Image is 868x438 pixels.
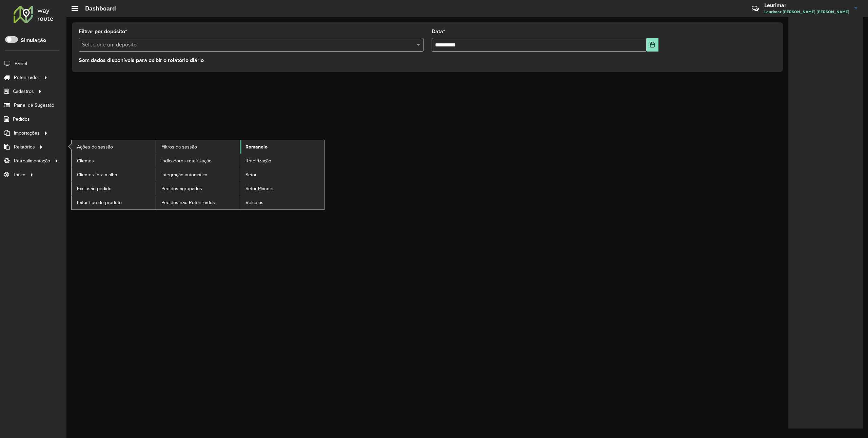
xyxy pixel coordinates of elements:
[240,168,324,181] a: Setor
[72,182,156,195] a: Exclusão pedido
[13,88,34,95] span: Cadastros
[72,168,156,181] a: Clientes fora malha
[77,199,122,206] span: Fator tipo de produto
[14,74,39,81] span: Roteirizador
[764,2,849,8] h3: Leurimar
[240,154,324,167] a: Roteirização
[240,182,324,195] a: Setor Planner
[77,171,117,178] span: Clientes fora malha
[161,199,215,206] span: Pedidos não Roteirizados
[78,5,116,12] h2: Dashboard
[245,157,271,164] span: Roteirização
[764,9,849,15] span: Leurimar [PERSON_NAME] [PERSON_NAME]
[14,102,54,109] span: Painel de Sugestão
[72,196,156,209] a: Fator tipo de produto
[156,168,240,181] a: Integração automática
[161,143,197,151] span: Filtros da sessão
[14,130,40,137] span: Importações
[14,143,35,151] span: Relatórios
[13,116,30,123] span: Pedidos
[21,36,46,44] label: Simulação
[79,56,204,64] label: Sem dados disponíveis para exibir o relatório diário
[748,1,763,16] a: Contato Rápido
[161,185,202,192] span: Pedidos agrupados
[77,157,94,164] span: Clientes
[72,154,156,167] a: Clientes
[156,140,240,154] a: Filtros da sessão
[161,157,212,164] span: Indicadores roteirização
[72,140,156,154] a: Ações da sessão
[245,171,257,178] span: Setor
[432,27,445,36] label: Data
[245,185,274,192] span: Setor Planner
[647,38,659,52] button: Choose Date
[14,157,50,164] span: Retroalimentação
[240,196,324,209] a: Veículos
[77,185,112,192] span: Exclusão pedido
[156,196,240,209] a: Pedidos não Roteirizados
[77,143,113,151] span: Ações da sessão
[161,171,207,178] span: Integração automática
[156,154,240,167] a: Indicadores roteirização
[79,27,127,36] label: Filtrar por depósito
[245,199,263,206] span: Veículos
[156,182,240,195] a: Pedidos agrupados
[240,140,324,154] a: Romaneio
[13,171,25,178] span: Tático
[245,143,268,151] span: Romaneio
[15,60,27,67] span: Painel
